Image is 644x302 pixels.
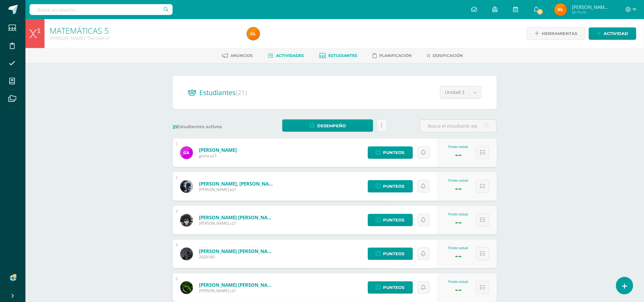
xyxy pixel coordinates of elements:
[176,209,178,214] div: 3
[50,35,239,41] div: Quinto Bachillerato 'Sección A'
[176,243,178,247] div: 4
[317,120,346,132] span: Desempeño
[448,246,469,250] div: Punteo actual:
[247,27,260,40] img: d2cef42ddc62b0eba814593b3d2dc4d6.png
[455,149,462,160] div: --
[554,3,567,16] img: d2cef42ddc62b0eba814593b3d2dc4d6.png
[180,214,193,227] img: cf2520b266074d5aace29c2e52065e0d.png
[199,187,275,192] span: [PERSON_NAME].b21
[383,214,405,226] span: Punteos
[328,53,357,58] span: Estudiantes
[276,53,304,58] span: Actividades
[180,180,193,193] img: 702b837d9aee818fab140863fcc0196d.png
[572,10,610,15] span: Mi Perfil
[176,277,178,281] div: 5
[433,53,463,58] span: Dosificación
[427,51,463,61] a: Dosificación
[368,214,413,226] a: Punteos
[236,88,247,97] span: (21)
[455,216,462,228] div: --
[173,124,177,130] span: 21
[604,28,628,39] span: Actividad
[572,4,610,10] span: [PERSON_NAME] [PERSON_NAME]
[383,248,405,260] span: Punteos
[368,146,413,159] a: Punteos
[50,26,239,35] h1: MATEMÁTICAS 5
[319,51,357,61] a: Estudiantes
[222,51,253,61] a: Anuncios
[448,213,469,216] div: Punteo actual:
[268,51,304,61] a: Actividades
[173,124,250,130] label: Estudiantes activos
[455,182,462,194] div: --
[383,180,405,192] span: Punteos
[180,281,193,294] img: 32970f0fd93ec60232659d23647123f0.png
[180,146,193,159] img: 5a4c5c7bfc5db6e12bacfc28c41ca4d2.png
[373,51,412,61] a: Planificación
[448,179,469,182] div: Punteo actual:
[199,214,275,221] a: [PERSON_NAME] [PERSON_NAME]
[383,147,405,158] span: Punteos
[180,248,193,260] img: 0114a99552bef6d0286a3b8cf855f9af.png
[176,175,178,180] div: 2
[50,25,109,36] a: MATEMÁTICAS 5
[199,248,275,254] a: [PERSON_NAME] [PERSON_NAME]
[420,120,497,132] input: Busca el estudiante aquí...
[199,221,275,226] span: [PERSON_NAME].c21
[230,53,253,58] span: Anuncios
[199,288,275,293] span: [PERSON_NAME].c21
[199,88,247,97] span: Estudiantes
[379,53,412,58] span: Planificación
[445,86,464,98] span: Unidad 3
[383,282,405,293] span: Punteos
[448,145,469,149] div: Punteo actual:
[368,281,413,294] a: Punteos
[176,142,178,146] div: 1
[199,282,275,288] a: [PERSON_NAME] [PERSON_NAME]
[536,8,543,15] span: 13
[199,153,237,158] span: gloria.a21
[282,119,373,132] a: Desempeño
[199,180,275,187] a: [PERSON_NAME], [PERSON_NAME]
[589,27,636,40] a: Actividad
[448,280,469,284] div: Punteo actual:
[30,4,173,15] input: Busca un usuario...
[199,147,237,153] a: [PERSON_NAME]
[368,248,413,260] a: Punteos
[440,86,481,98] a: Unidad 3
[542,28,577,39] span: Herramientas
[199,254,275,260] span: 2020180
[455,284,462,295] div: --
[527,27,586,40] a: Herramientas
[368,180,413,193] a: Punteos
[455,250,462,262] div: --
